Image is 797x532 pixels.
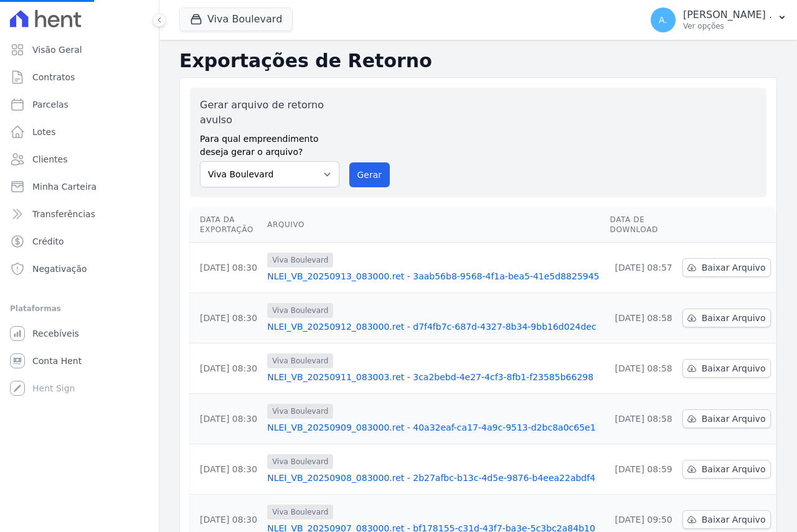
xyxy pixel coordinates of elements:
td: [DATE] 08:58 [605,394,677,444]
a: Conta Hent [5,348,154,373]
div: Plataformas [10,301,149,316]
button: Viva Boulevard [179,7,293,31]
span: Viva Boulevard [267,454,333,469]
span: Viva Boulevard [267,253,333,268]
a: Parcelas [5,92,154,117]
span: Baixar Arquivo [702,261,766,274]
th: Data de Download [605,207,677,243]
a: Transferências [5,202,154,226]
span: Viva Boulevard [267,353,333,368]
a: Baixar Arquivo [682,409,771,428]
span: Negativação [32,263,87,275]
a: Visão Geral [5,37,154,62]
a: Contratos [5,65,154,90]
td: [DATE] 08:58 [605,293,677,343]
span: Clientes [32,153,67,166]
button: A. [PERSON_NAME] . Ver opções [641,2,797,37]
a: Recebíveis [5,321,154,346]
span: Baixar Arquivo [702,413,766,425]
a: Clientes [5,147,154,172]
td: [DATE] 08:30 [190,444,262,495]
th: Arquivo [262,207,605,243]
th: Data da Exportação [190,207,262,243]
span: Viva Boulevard [267,303,333,318]
span: Visão Geral [32,44,82,56]
td: [DATE] 08:30 [190,243,262,293]
span: Baixar Arquivo [702,362,766,375]
td: [DATE] 08:57 [605,243,677,293]
p: [PERSON_NAME] . [683,9,772,21]
span: Lotes [32,126,56,138]
a: Baixar Arquivo [682,510,771,529]
a: NLEI_VB_20250908_083000.ret - 2b27afbc-b13c-4d5e-9876-b4eea22abdf4 [267,472,600,484]
span: Baixar Arquivo [702,463,766,475]
td: [DATE] 08:30 [190,293,262,343]
td: [DATE] 08:30 [190,343,262,394]
button: Gerar [349,162,390,187]
span: Baixar Arquivo [702,312,766,324]
span: Minha Carteira [32,180,97,193]
a: Minha Carteira [5,174,154,199]
a: NLEI_VB_20250912_083000.ret - d7f4fb7c-687d-4327-8b34-9bb16d024dec [267,320,600,333]
td: [DATE] 08:30 [190,394,262,444]
a: Crédito [5,229,154,254]
h2: Exportações de Retorno [179,50,777,72]
p: Ver opções [683,21,772,31]
span: Crédito [32,235,64,248]
a: NLEI_VB_20250913_083000.ret - 3aab56b8-9568-4f1a-bea5-41e5d8825945 [267,270,600,282]
span: Transferências [32,208,95,220]
span: Viva Boulevard [267,505,333,520]
a: NLEI_VB_20250911_083003.ret - 3ca2bebd-4e27-4cf3-8fb1-f23585b66298 [267,371,600,383]
a: Baixar Arquivo [682,309,771,327]
span: A. [659,16,667,24]
span: Contratos [32,71,75,83]
a: Baixar Arquivo [682,258,771,277]
a: NLEI_VB_20250909_083000.ret - 40a32eaf-ca17-4a9c-9513-d2bc8a0c65e1 [267,421,600,434]
label: Gerar arquivo de retorno avulso [200,98,339,128]
td: [DATE] 08:59 [605,444,677,495]
a: Negativação [5,256,154,281]
td: [DATE] 08:58 [605,343,677,394]
span: Recebíveis [32,327,79,340]
a: Baixar Arquivo [682,359,771,378]
a: Lotes [5,119,154,144]
span: Baixar Arquivo [702,513,766,526]
span: Viva Boulevard [267,404,333,419]
span: Conta Hent [32,355,82,367]
span: Parcelas [32,98,68,111]
label: Para qual empreendimento deseja gerar o arquivo? [200,128,339,159]
a: Baixar Arquivo [682,460,771,478]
